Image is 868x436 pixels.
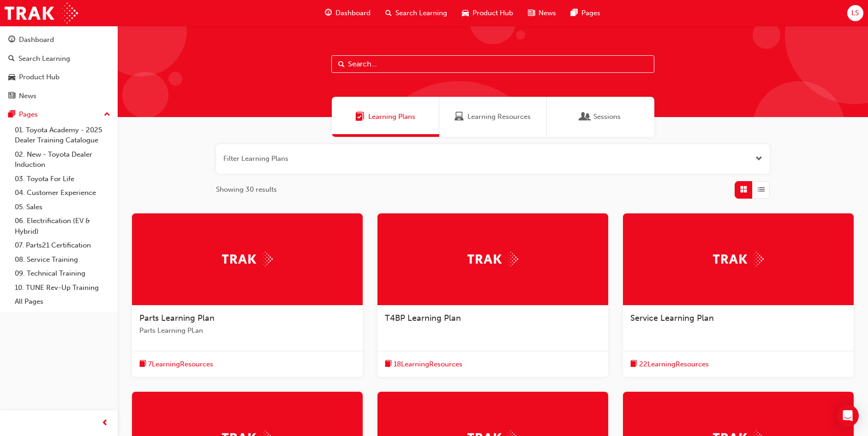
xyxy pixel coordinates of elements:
span: Search [338,59,345,70]
span: News [539,8,556,18]
span: Sessions [581,112,590,122]
span: news-icon [528,7,535,19]
span: Learning Plans [355,112,365,122]
button: Open the filter [755,153,762,164]
span: book-icon [139,359,146,370]
a: 06. Electrification (EV & Hybrid) [11,214,114,238]
div: Dashboard [19,35,54,45]
span: 22 Learning Resources [639,359,709,370]
span: 18 Learning Resources [394,359,462,370]
span: pages-icon [8,111,15,119]
button: Pages [4,106,114,123]
button: DashboardSearch LearningProduct HubNews [4,29,114,106]
span: Learning Plans [368,112,415,122]
span: up-icon [104,109,110,121]
span: Parts Learning PLan [139,325,355,336]
span: List [758,184,765,195]
div: Search Learning [18,53,70,64]
span: book-icon [385,359,392,370]
a: News [4,88,114,105]
a: car-iconProduct Hub [455,4,521,23]
button: book-icon7LearningResources [139,359,213,370]
button: LS [847,5,863,21]
span: Grid [740,184,747,195]
img: Trak [5,3,78,24]
span: Showing 30 results [216,184,277,195]
span: search-icon [385,7,392,19]
a: Learning PlansLearning Plans [332,97,439,137]
a: 01. Toyota Academy - 2025 Dealer Training Catalogue [11,123,114,147]
div: Product Hub [19,72,60,82]
img: Trak [713,252,764,266]
span: Sessions [593,112,621,122]
a: pages-iconPages [563,4,608,23]
span: prev-icon [102,418,108,429]
a: 10. TUNE Rev-Up Training [11,281,114,295]
img: Trak [467,252,518,266]
a: 04. Customer Experience [11,186,114,200]
span: Service Learning Plan [630,313,714,323]
span: Parts Learning Plan [139,313,215,323]
a: 07. Parts21 Certification [11,238,114,253]
span: guage-icon [325,7,332,19]
a: 03. Toyota For Life [11,172,114,186]
button: book-icon18LearningResources [385,359,462,370]
a: Dashboard [4,31,114,48]
div: Open Intercom Messenger [837,405,859,427]
span: car-icon [8,73,15,82]
span: Dashboard [335,8,371,18]
a: Search Learning [4,50,114,67]
img: Trak [222,252,273,266]
span: Search Learning [395,8,447,18]
span: search-icon [8,55,15,63]
a: All Pages [11,295,114,309]
span: 7 Learning Resources [148,359,213,370]
a: SessionsSessions [547,97,654,137]
span: Pages [581,8,600,18]
a: 09. Technical Training [11,266,114,281]
span: Learning Resources [467,112,531,122]
span: LS [851,8,859,18]
span: guage-icon [8,36,15,44]
a: 05. Sales [11,200,114,214]
a: Learning ResourcesLearning Resources [439,97,547,137]
a: Product Hub [4,69,114,86]
span: Product Hub [473,8,513,18]
span: pages-icon [571,7,578,19]
span: Learning Resources [455,112,464,122]
a: TrakParts Learning PlanParts Learning PLanbook-icon7LearningResources [132,213,363,377]
div: Pages [19,109,38,120]
span: T4BP Learning Plan [385,313,461,323]
button: book-icon22LearningResources [630,359,709,370]
a: guage-iconDashboard [317,4,378,23]
input: Search... [331,55,654,73]
a: search-iconSearch Learning [378,4,455,23]
a: 08. Service Training [11,253,114,267]
span: car-icon [462,7,469,19]
a: TrakT4BP Learning Planbook-icon18LearningResources [377,213,608,377]
span: book-icon [630,359,637,370]
span: news-icon [8,92,15,100]
div: News [19,91,36,101]
a: 02. New - Toyota Dealer Induction [11,147,114,172]
a: news-iconNews [521,4,563,23]
a: TrakService Learning Planbook-icon22LearningResources [623,213,854,377]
